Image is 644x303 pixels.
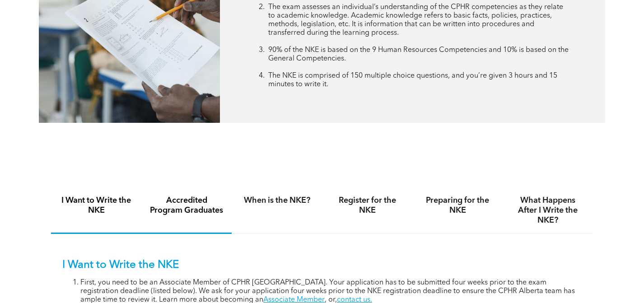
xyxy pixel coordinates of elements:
[330,196,404,215] h4: Register for the NKE
[268,72,557,88] span: The NKE is comprised of 150 multiple choice questions, and you’re given 3 hours and 15 minutes to...
[268,4,563,37] span: The exam assesses an individual’s understanding of the CPHR competencies as they relate to academ...
[511,196,585,225] h4: What Happens After I Write the NKE?
[240,196,314,205] h4: When is the NKE?
[149,196,224,215] h4: Accredited Program Graduates
[420,196,495,215] h4: Preparing for the NKE
[268,47,569,62] span: 90% of the NKE is based on the 9 Human Resources Competencies and 10% is based on the General Com...
[59,196,133,215] h4: I Want to Write the NKE
[62,259,582,272] p: I Want to Write the NKE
